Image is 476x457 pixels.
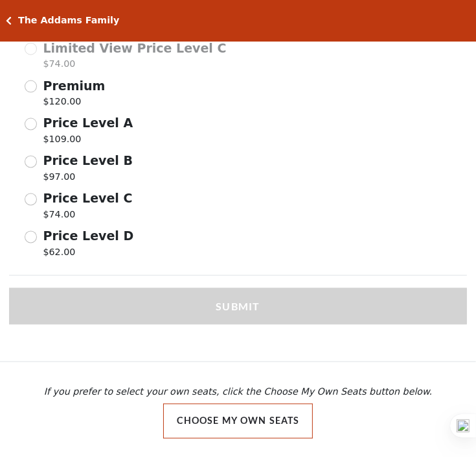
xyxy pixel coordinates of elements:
p: $109.00 [43,132,133,150]
span: Price Level C [43,191,133,205]
p: $74.00 [43,57,227,75]
span: Price Level A [43,116,133,130]
span: Price Level D [43,228,134,243]
a: Click here to go back to filters [6,16,12,25]
input: Price Level A [25,118,37,130]
span: Limited View Price Level C [43,41,227,55]
p: $62.00 [43,245,134,263]
span: Premium [43,79,106,93]
input: Price Level D [25,231,37,243]
p: $74.00 [43,208,133,225]
input: Premium [25,80,37,93]
span: Price Level B [43,153,133,167]
button: Choose My Own Seats [163,404,313,439]
h5: The Addams Family [18,15,119,26]
input: Price Level C [25,193,37,206]
p: $120.00 [43,95,106,112]
p: $97.00 [43,170,133,188]
p: If you prefer to select your own seats, click the Choose My Own Seats button below. [9,387,467,397]
input: Price Level B [25,156,37,168]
